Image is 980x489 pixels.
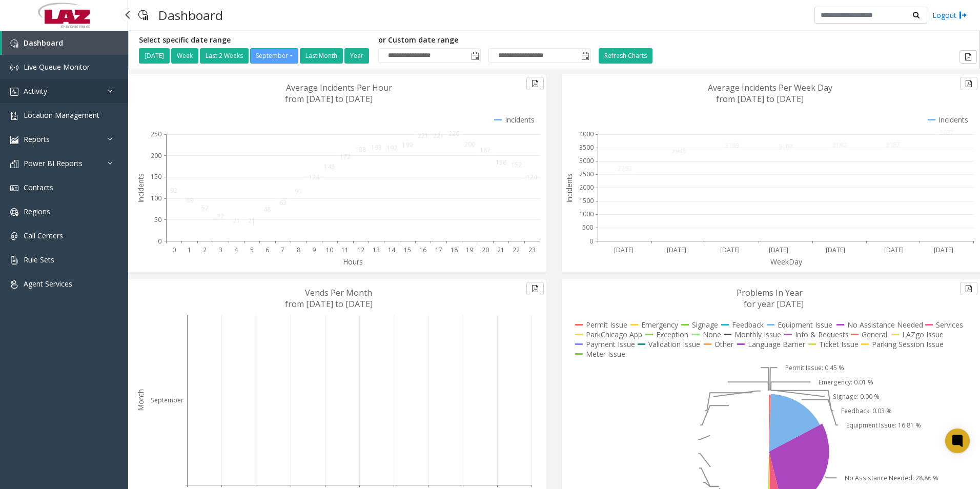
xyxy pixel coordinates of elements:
[841,406,892,415] text: Feedback: 0.03 %
[435,246,442,254] text: 17
[418,131,428,140] text: 221
[737,287,803,298] text: Problems In Year
[373,246,380,254] text: 13
[200,48,249,64] button: Last 2 Weeks
[233,216,240,225] text: 21
[725,141,739,150] text: 3169
[579,183,594,192] text: 2000
[579,143,594,152] text: 3500
[285,298,373,310] text: from [DATE] to [DATE]
[297,246,300,254] text: 8
[716,93,804,105] text: from [DATE] to [DATE]
[324,162,335,171] text: 148
[779,142,793,151] text: 3107
[24,38,63,48] span: Dashboard
[219,246,222,254] text: 3
[139,48,170,64] button: [DATE]
[2,31,128,55] a: Dashboard
[250,48,298,64] button: September
[960,77,977,90] button: Export to pdf
[151,172,161,181] text: 150
[579,49,590,63] span: Toggle popup
[10,39,18,48] img: 'icon'
[582,223,593,232] text: 500
[959,50,977,64] button: Export to pdf
[10,280,18,289] img: 'icon'
[10,232,18,240] img: 'icon'
[511,160,522,169] text: 152
[959,10,967,21] img: logout
[402,140,413,149] text: 199
[154,215,161,224] text: 50
[203,246,207,254] text: 2
[24,110,99,120] span: Location Management
[579,156,594,165] text: 3000
[371,143,382,152] text: 193
[671,147,686,155] text: 2945
[614,246,634,254] text: [DATE]
[785,363,844,372] text: Permit Issue: 0.45 %
[151,194,161,202] text: 100
[24,62,90,72] span: Live Queue Monitor
[832,140,847,149] text: 3192
[579,210,594,218] text: 1000
[151,396,183,404] text: September
[833,392,880,401] text: Signage: 0.00 %
[846,421,921,430] text: Equipment Issue: 16.81 %
[201,203,209,212] text: 52
[564,173,574,203] text: Incidents
[448,129,459,138] text: 226
[10,112,18,120] img: 'icon'
[285,93,373,105] text: from [DATE] to [DATE]
[357,246,364,254] text: 12
[528,246,536,254] text: 23
[886,140,900,149] text: 3187
[845,474,938,482] text: No Assistance Needed: 28.86 %
[248,216,255,225] text: 21
[10,88,18,96] img: 'icon'
[10,136,18,144] img: 'icon'
[884,246,904,254] text: [DATE]
[932,10,967,21] a: Logout
[10,256,18,264] img: 'icon'
[466,246,473,254] text: 19
[300,48,343,64] button: Last Month
[24,231,63,240] span: Call Centers
[667,246,686,254] text: [DATE]
[250,246,254,254] text: 5
[934,246,953,254] text: [DATE]
[24,134,50,144] span: Reports
[451,246,458,254] text: 18
[344,48,369,64] button: Year
[720,246,740,254] text: [DATE]
[526,77,544,90] button: Export to pdf
[526,282,544,295] button: Export to pdf
[24,255,54,264] span: Rule Sets
[579,130,594,138] text: 4000
[295,187,302,195] text: 91
[151,130,161,138] text: 250
[305,287,372,298] text: Vends Per Month
[279,198,287,207] text: 63
[24,279,72,289] span: Agent Services
[769,246,788,254] text: [DATE]
[24,158,83,168] span: Power BI Reports
[469,49,480,63] span: Toggle popup
[217,212,224,220] text: 32
[309,173,320,181] text: 124
[340,152,351,161] text: 172
[10,208,18,216] img: 'icon'
[136,389,146,411] text: Month
[819,378,873,386] text: Emergency: 0.01 %
[10,160,18,168] img: 'icon'
[266,246,269,254] text: 6
[355,145,366,154] text: 188
[378,36,591,45] h5: or Custom date range
[513,246,520,254] text: 22
[171,48,198,64] button: Week
[618,164,632,173] text: 2293
[153,3,228,28] h3: Dashboard
[708,82,832,93] text: Average Incidents Per Week Day
[139,36,371,45] h5: Select specific date range
[234,246,238,254] text: 4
